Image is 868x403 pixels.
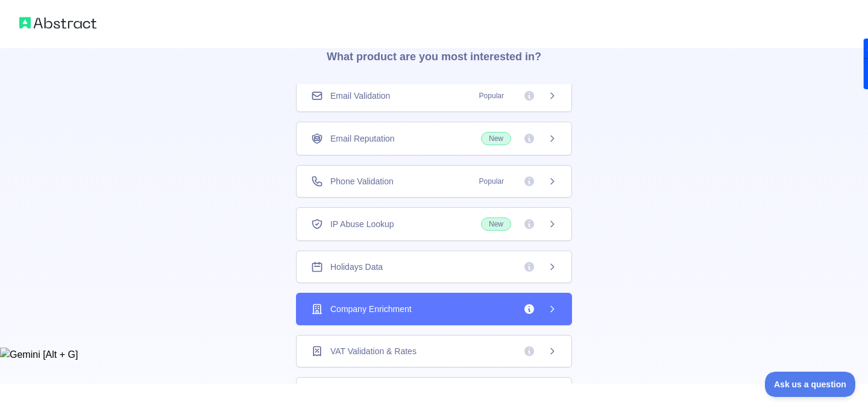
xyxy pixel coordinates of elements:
[765,372,856,397] iframe: Toggle Customer Support
[330,133,395,145] span: Email Reputation
[472,90,511,102] span: Popular
[330,261,383,273] span: Holidays Data
[330,90,390,102] span: Email Validation
[307,24,561,84] h3: What product are you most interested in?
[330,175,394,187] span: Phone Validation
[330,345,417,357] span: VAT Validation & Rates
[19,14,96,31] img: Abstract logo
[481,217,511,231] span: New
[481,132,511,145] span: New
[330,218,394,230] span: IP Abuse Lookup
[472,175,511,187] span: Popular
[330,303,412,315] span: Company Enrichment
